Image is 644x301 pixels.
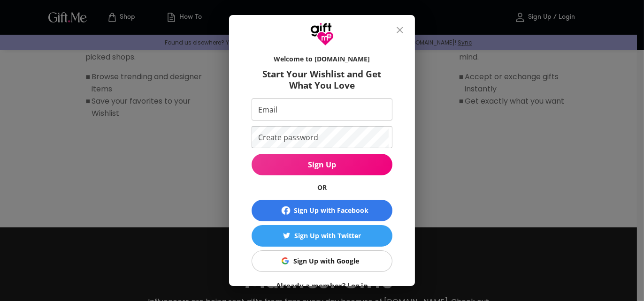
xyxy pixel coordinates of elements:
[283,232,290,239] img: Sign Up with Twitter
[293,256,359,266] div: Sign Up with Google
[252,200,392,221] button: Sign Up with Facebook
[252,154,392,175] button: Sign Up
[295,231,361,241] div: Sign Up with Twitter
[252,225,392,247] button: Sign Up with TwitterSign Up with Twitter
[282,257,289,264] img: Sign Up with Google
[252,68,392,91] h6: Start Your Wishlist and Get What You Love
[310,23,334,46] img: GiftMe Logo
[294,205,369,216] div: Sign Up with Facebook
[252,250,392,272] button: Sign Up with GoogleSign Up with Google
[276,281,368,290] a: Already a member? Log in
[389,19,411,41] button: close
[252,183,392,192] h6: OR
[252,54,392,64] h6: Welcome to [DOMAIN_NAME]
[252,159,392,170] span: Sign Up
